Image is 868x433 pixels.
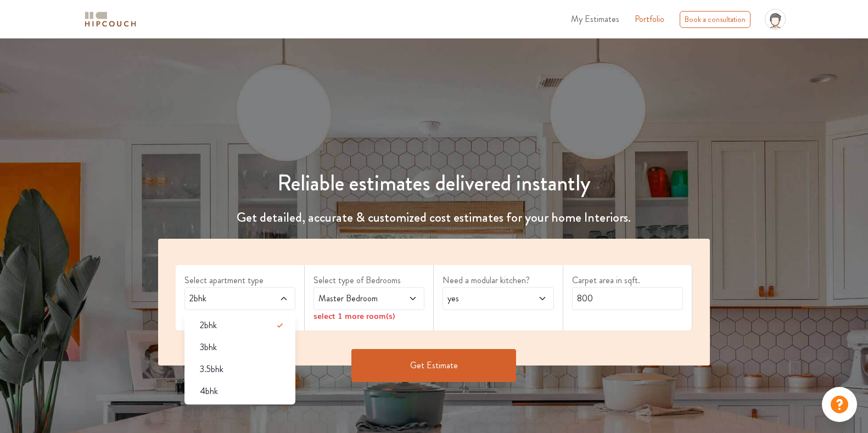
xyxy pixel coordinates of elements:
[572,287,683,310] input: Enter area sqft
[445,292,521,305] span: yes
[184,274,295,287] label: Select apartment type
[443,274,553,287] label: Need a modular kitchen?
[680,11,751,28] div: Book a consultation
[152,170,717,196] h1: Reliable estimates delivered instantly
[313,274,424,287] label: Select type of Bedrooms
[200,319,217,332] span: 2bhk
[316,292,392,305] span: Master Bedroom
[200,385,218,398] span: 4bhk
[83,10,138,29] img: logo-horizontal.svg
[351,349,516,382] button: Get Estimate
[572,274,683,287] label: Carpet area in sqft.
[571,13,619,25] span: My Estimates
[200,363,223,376] span: 3.5bhk
[635,13,664,26] a: Portfolio
[200,341,217,354] span: 3bhk
[152,210,717,226] h4: Get detailed, accurate & customized cost estimates for your home Interiors.
[83,7,138,32] span: logo-horizontal.svg
[313,310,424,322] div: select 1 more room(s)
[187,292,263,305] span: 2bhk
